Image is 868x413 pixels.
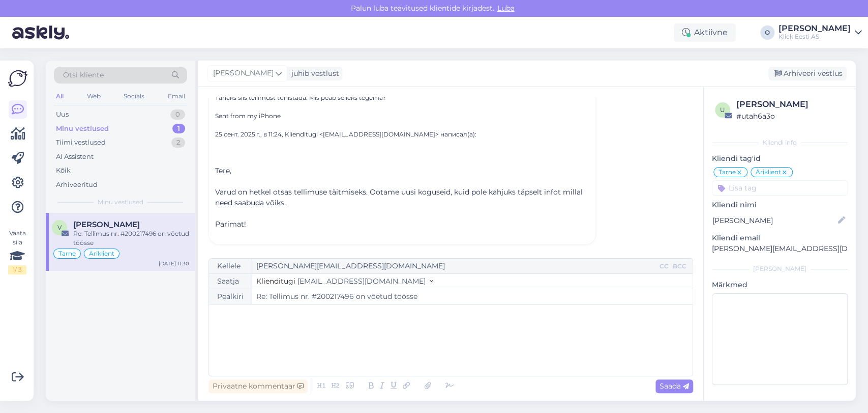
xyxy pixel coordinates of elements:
div: Uus [56,109,69,120]
button: Klienditugi [EMAIL_ADDRESS][DOMAIN_NAME] [256,276,433,287]
div: Saatja [209,274,252,289]
div: juhib vestlust [287,68,339,79]
input: Lisa nimi [712,215,836,226]
div: Minu vestlused [56,124,109,134]
span: [PERSON_NAME] [213,68,274,79]
blockquote: 25 сент. 2025 г., в 11:24, Klienditugi <[EMAIL_ADDRESS][DOMAIN_NAME]> написал(а): [215,130,589,148]
div: Sent from my iPhone [215,112,589,121]
div: Tahaks siis tellimust tühistada. Mis peab selleks tegema? [215,93,589,230]
p: Kliendi email [712,233,848,243]
div: Aktiivne [674,23,736,42]
div: Arhiveeri vestlus [768,67,847,80]
input: Recepient... [252,259,657,273]
div: Klick Eesti AS [779,33,851,41]
a: [PERSON_NAME]Klick Eesti AS [779,24,862,41]
span: Parimat! [215,219,246,229]
span: Otsi kliente [63,70,104,80]
div: Tiimi vestlused [56,137,106,148]
img: Askly Logo [8,69,27,88]
div: [PERSON_NAME] [712,264,848,273]
input: Lisa tag [712,180,848,196]
div: # utah6a3o [736,111,845,122]
div: CC [657,262,671,271]
p: [PERSON_NAME][EMAIL_ADDRESS][DOMAIN_NAME] [712,243,848,254]
div: [PERSON_NAME] [779,24,851,33]
p: Kliendi nimi [712,200,848,210]
div: Arhiveeritud [56,180,98,190]
div: 1 [172,124,185,134]
span: Äriklient [756,169,781,175]
div: [PERSON_NAME] [736,98,845,111]
div: Kliendi info [712,138,848,147]
div: [DATE] 11:30 [159,260,189,267]
div: Kellele [209,259,252,273]
span: Tarne [58,251,76,257]
div: Re: Tellimus nr. #200217496 on võetud töösse [73,229,189,247]
div: BCC [671,262,689,271]
div: All [54,90,66,103]
input: Write subject here... [252,289,693,304]
div: Pealkiri [209,289,252,304]
div: Web [85,90,103,103]
span: Varud on hetkel otsas tellimuse täitmiseks. Ootame uusi koguseid, kuid pole kahjuks täpselt infot... [215,187,583,207]
div: 0 [170,109,185,120]
p: Kliendi tag'id [712,153,848,164]
span: Minu vestlused [98,198,143,207]
div: Privaatne kommentaar [208,379,308,393]
span: Äriklient [89,251,114,257]
span: Klienditugi [256,277,295,286]
div: Socials [122,90,146,103]
span: Tarne [719,169,736,175]
span: Luba [494,4,518,13]
div: O [760,25,774,40]
p: Märkmed [712,280,848,290]
span: V [57,224,62,231]
div: AI Assistent [56,152,94,162]
span: Vladimir Katõhhin [73,220,140,229]
div: 1 / 3 [8,265,26,274]
span: [EMAIL_ADDRESS][DOMAIN_NAME] [297,277,426,286]
span: u [720,106,725,114]
div: Email [166,90,187,103]
div: Vaata siia [8,229,26,274]
div: Kõik [56,166,71,176]
div: 2 [171,137,185,148]
span: Saada [660,381,689,391]
span: Tere, [215,166,231,175]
